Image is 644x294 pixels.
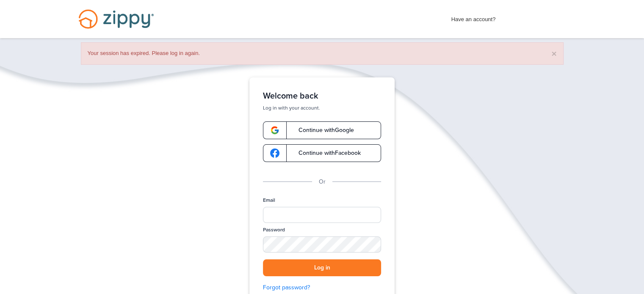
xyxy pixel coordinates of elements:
[263,207,381,223] input: Email
[263,259,381,277] button: Log in
[263,226,285,234] label: Password
[270,148,279,158] img: google-logo
[263,197,275,204] label: Email
[551,49,556,58] button: ×
[451,11,496,24] span: Have an account?
[263,104,381,111] p: Log in with your account.
[290,127,354,133] span: Continue with Google
[263,236,381,253] input: Password
[319,177,326,187] p: Or
[270,126,279,135] img: google-logo
[263,144,381,162] a: google-logoContinue withFacebook
[263,91,381,101] h1: Welcome back
[263,121,381,139] a: google-logoContinue withGoogle
[263,283,381,292] a: Forgot password?
[81,42,564,65] div: Your session has expired. Please log in again.
[290,150,361,156] span: Continue with Facebook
